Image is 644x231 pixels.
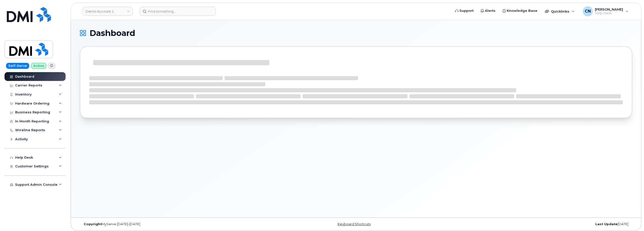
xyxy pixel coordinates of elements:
[90,29,135,37] span: Dashboard
[80,222,264,226] div: MyServe [DATE]–[DATE]
[338,222,371,226] a: Keyboard Shortcuts
[84,222,102,226] strong: Copyright
[448,222,632,226] div: [DATE]
[595,222,618,226] strong: Last Update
